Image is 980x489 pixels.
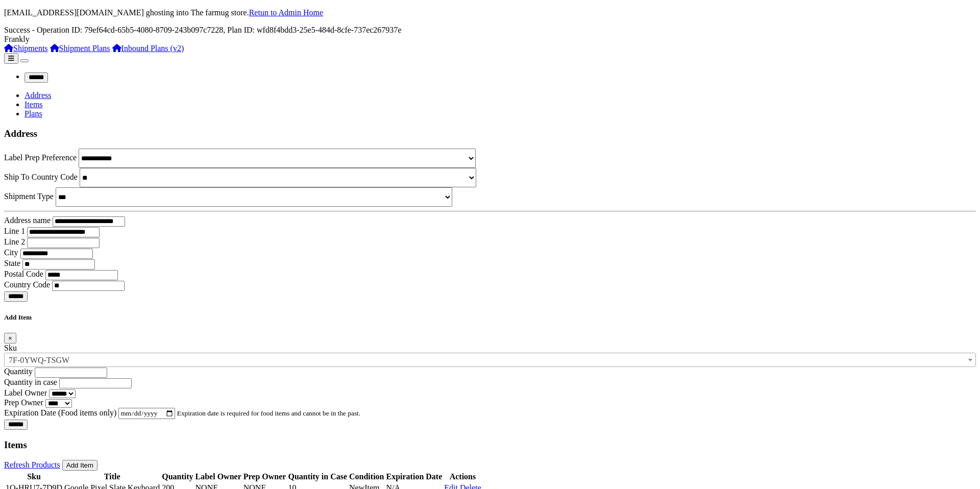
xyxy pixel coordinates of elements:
label: Line 2 [4,237,25,246]
label: Quantity [4,367,33,376]
th: Sku [5,472,63,482]
th: Label Owner [195,472,242,482]
th: Title [64,472,160,482]
p: [EMAIL_ADDRESS][DOMAIN_NAME] ghosting into The farmug store. [4,8,976,17]
div: Success - Operation ID: 79ef64cd-65b5-4080-8709-243b097c7228, Plan ID: wfd8f4bdd3-25e5-484d-8cfe-... [4,26,976,35]
a: Retun to Admin Home [249,8,323,17]
th: Quantity in Case [287,472,348,482]
label: Sku [4,344,17,352]
label: Label Owner [4,388,47,397]
a: Inbound Plans (v2) [112,44,184,53]
a: Plans [24,109,42,118]
a: Items [24,100,43,109]
span: × [8,334,12,342]
label: Prep Owner [4,398,43,407]
label: Ship To Country Code [4,173,78,181]
label: City [4,248,18,257]
a: Address [24,91,51,100]
th: Actions [444,472,481,482]
label: State [4,259,20,267]
label: Postal Code [4,270,43,278]
label: Country Code [4,280,50,289]
h3: Items [4,439,976,451]
button: Add Item [62,460,97,471]
div: Frankly [4,35,976,44]
th: Quantity [161,472,193,482]
small: Expiration date is required for food items and cannot be in the past. [177,409,360,417]
label: Line 1 [4,227,25,235]
th: Expiration Date [385,472,443,482]
a: Shipments [4,44,48,53]
th: Prep Owner [243,472,287,482]
button: Toggle navigation [20,59,29,62]
label: Quantity in case [4,378,57,386]
h5: Add Item [4,313,976,322]
button: Close [4,333,16,344]
label: Label Prep Preference [4,153,77,162]
th: Condition [349,472,384,482]
span: Pro Sanitize Hand Sanitizer, 8 oz Bottles, 1 Carton, 12 bottles each Carton [5,353,975,368]
a: Refresh Products [4,460,60,469]
span: Pro Sanitize Hand Sanitizer, 8 oz Bottles, 1 Carton, 12 bottles each Carton [4,353,976,367]
label: Expiration Date (Food items only) [4,408,116,417]
a: Shipment Plans [50,44,110,53]
label: Shipment Type [4,192,54,201]
label: Address name [4,216,51,225]
h3: Address [4,128,976,139]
